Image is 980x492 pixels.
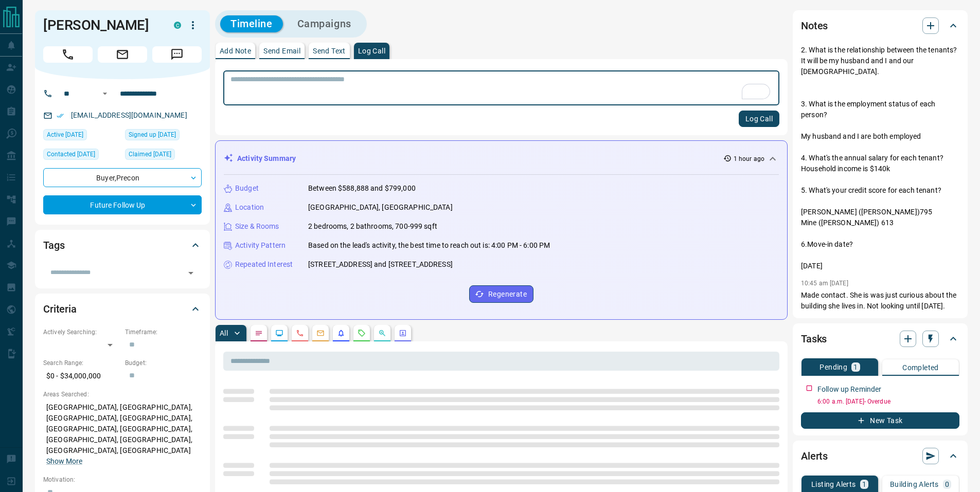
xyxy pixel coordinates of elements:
svg: Email Verified [57,112,64,119]
h2: Tags [43,237,64,253]
p: Areas Searched: [43,390,202,399]
p: All [220,330,228,337]
svg: Opportunities [378,329,386,337]
div: Alerts [801,444,959,468]
p: [GEOGRAPHIC_DATA], [GEOGRAPHIC_DATA], [GEOGRAPHIC_DATA], [GEOGRAPHIC_DATA], [GEOGRAPHIC_DATA], [G... [43,399,202,470]
p: 1 [862,481,866,488]
svg: Listing Alerts [337,329,345,337]
h2: Criteria [43,301,77,317]
div: Sat Aug 20 2022 [125,149,202,163]
span: Signed up [DATE] [129,130,176,140]
h2: Alerts [801,448,828,464]
h1: [PERSON_NAME] [43,17,158,33]
p: Between $588,888 and $799,000 [308,183,416,194]
p: 10:45 am [DATE] [801,280,848,287]
p: Completed [902,364,939,371]
div: Mon Feb 03 2020 [125,129,202,143]
div: Notes [801,13,959,38]
p: Location [235,202,264,213]
p: Based on the lead's activity, the best time to reach out is: 4:00 PM - 6:00 PM [308,240,550,251]
button: Open [184,266,198,280]
h2: Tasks [801,331,827,347]
button: Log Call [739,111,779,127]
p: Listing Alerts [811,481,856,488]
p: Pending [819,363,847,371]
span: Contacted [DATE] [47,149,95,159]
p: Budget [235,183,259,194]
div: Buyer , Precon [43,168,202,187]
div: Criteria [43,297,202,321]
button: New Task [801,412,959,429]
div: Thu May 15 2025 [43,149,120,163]
p: 0 [945,481,949,488]
p: Made contact. She is was just curious about the building she lives in. Not looking until [DATE]. [801,290,959,312]
p: $0 - $34,000,000 [43,368,120,385]
p: Repeated Interest [235,259,293,270]
span: Call [43,46,93,63]
p: Timeframe: [125,327,202,337]
button: Open [99,87,111,100]
span: Message [152,46,202,63]
button: Regenerate [469,285,533,303]
button: Campaigns [287,15,362,32]
svg: Requests [358,329,366,337]
svg: Lead Browsing Activity [275,329,283,337]
p: Budget: [125,358,202,368]
p: Motivation: [43,475,202,484]
h2: Notes [801,17,828,34]
p: Search Range: [43,358,120,368]
p: Actively Searching: [43,327,120,337]
button: Timeline [220,15,283,32]
button: Show More [46,456,82,467]
p: Log Call [358,47,385,54]
p: 2 bedrooms, 2 bathrooms, 700-999 sqft [308,221,437,232]
div: Tags [43,233,202,258]
textarea: To enrich screen reader interactions, please activate Accessibility in Grammarly extension settings [230,75,772,101]
p: 1 [853,363,858,371]
span: Active [DATE] [47,130,83,140]
p: 6:00 a.m. [DATE] - Overdue [817,397,959,406]
p: Activity Pattern [235,240,286,251]
div: Tasks [801,326,959,351]
p: Size & Rooms [235,221,279,232]
svg: Emails [316,329,325,337]
svg: Notes [255,329,263,337]
p: [STREET_ADDRESS] and [STREET_ADDRESS] [308,259,453,270]
div: condos.ca [174,22,181,29]
div: Sun Jul 27 2025 [43,129,120,143]
svg: Agent Actions [399,329,407,337]
div: Future Follow Up [43,195,202,214]
p: Send Text [313,47,346,54]
span: Email [98,46,147,63]
p: [GEOGRAPHIC_DATA], [GEOGRAPHIC_DATA] [308,202,453,213]
a: [EMAIL_ADDRESS][DOMAIN_NAME] [71,111,187,119]
p: 1 hour ago [734,154,764,163]
p: Add Note [220,47,251,54]
div: Activity Summary1 hour ago [224,149,779,168]
p: Building Alerts [890,481,939,488]
p: Send Email [263,47,300,54]
p: Follow up Reminder [817,384,881,395]
span: Claimed [DATE] [129,149,171,159]
p: Activity Summary [237,153,296,164]
svg: Calls [296,329,304,337]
